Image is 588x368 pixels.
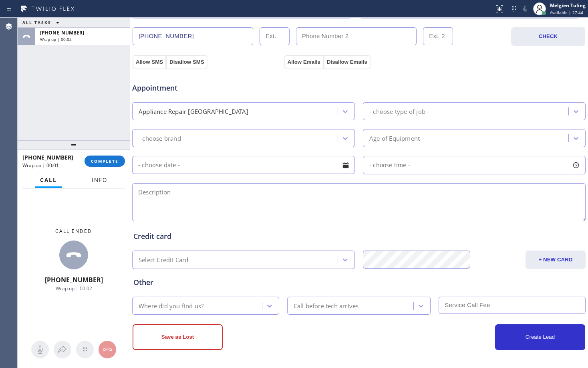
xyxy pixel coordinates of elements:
div: Where did you find us? [139,301,203,310]
div: Appliance Repair [GEOGRAPHIC_DATA] [139,107,248,116]
button: Mute [520,3,531,14]
input: Ext. [260,27,290,45]
span: - choose time - [369,161,410,169]
button: Open directory [54,341,71,358]
button: Disallow SMS [166,55,207,69]
span: Wrap up | 00:01 [22,162,59,169]
span: Wrap up | 00:02 [40,36,72,42]
button: Mute [31,341,49,358]
button: Allow SMS [133,55,166,69]
span: ALL TASKS [22,20,51,25]
button: Call [35,172,62,188]
input: Phone Number [133,27,253,45]
button: COMPLETE [85,156,125,167]
span: [PHONE_NUMBER] [45,275,103,284]
input: Phone Number 2 [296,27,417,45]
button: Hang up [99,341,116,358]
input: Service Call Fee [439,297,586,314]
button: Save as Lost [133,324,223,350]
div: Melgien Tuling [550,2,586,9]
div: Credit card [133,231,584,242]
button: Create Lead [495,324,585,350]
input: - choose date - [132,156,355,174]
span: Info [92,176,107,184]
input: Ext. 2 [423,27,453,45]
span: Call ended [55,228,92,235]
button: Open dialpad [76,341,94,358]
button: Info [87,172,112,188]
div: - choose brand - [139,133,185,143]
button: + NEW CARD [526,251,586,269]
div: - choose type of job - [369,107,429,116]
button: Allow Emails [284,55,324,69]
div: Select Credit Card [139,255,189,265]
span: [PHONE_NUMBER] [40,29,84,36]
button: CHECK [511,27,585,46]
div: Other [133,277,584,288]
span: [PHONE_NUMBER] [22,154,73,161]
span: Call [40,176,57,184]
span: Wrap up | 00:02 [56,285,92,292]
span: Appointment [132,83,282,93]
div: Call before tech arrives [294,301,359,310]
span: Available | 27:44 [550,10,583,15]
span: COMPLETE [91,158,119,164]
button: ALL TASKS [18,18,67,27]
div: Age of Equipment [369,133,420,143]
button: Disallow Emails [324,55,371,69]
